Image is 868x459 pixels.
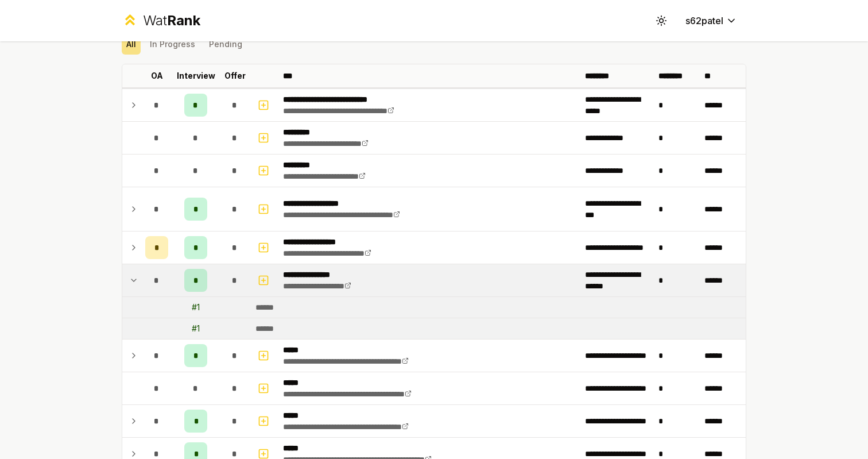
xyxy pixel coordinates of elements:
p: Offer [224,70,246,82]
span: s62patel [685,14,723,28]
p: Interview [177,70,215,82]
button: All [122,34,141,55]
div: Wat [143,11,200,30]
div: # 1 [192,302,200,313]
button: Pending [204,34,247,55]
span: Rank [167,12,200,29]
div: # 1 [192,323,200,334]
button: In Progress [145,34,200,55]
p: OA [151,70,163,82]
button: s62patel [676,10,746,31]
a: WatRank [122,11,200,30]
